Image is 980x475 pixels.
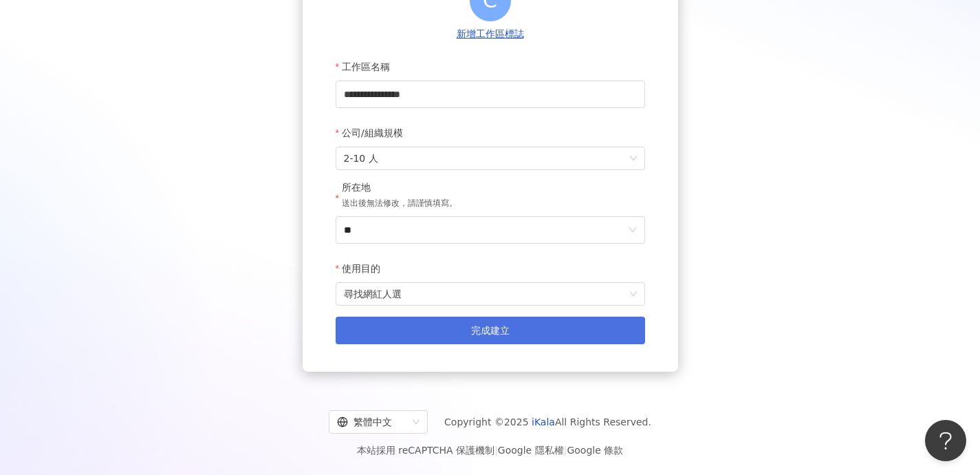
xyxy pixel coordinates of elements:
button: 新增工作區標誌 [453,27,528,42]
span: down [629,226,637,234]
iframe: Help Scout Beacon - Open [925,420,966,461]
a: iKala [532,416,555,427]
span: 2-10 人 [344,147,637,169]
a: Google 隱私權 [498,445,564,456]
div: 繁體中文 [337,411,407,433]
span: 本站採用 reCAPTCHA 保護機制 [357,442,623,458]
span: 尋找網紅人選 [344,283,637,305]
a: Google 條款 [567,445,623,456]
p: 送出後無法修改，請謹慎填寫。 [342,197,457,211]
button: 完成建立 [336,317,645,344]
span: 完成建立 [471,325,510,336]
span: | [564,445,567,456]
div: 所在地 [342,181,457,195]
span: Copyright © 2025 All Rights Reserved. [444,414,651,430]
label: 工作區名稱 [336,53,400,81]
label: 使用目的 [336,255,391,282]
label: 公司/組織規模 [336,119,413,147]
span: | [494,445,498,456]
input: 工作區名稱 [336,81,645,108]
